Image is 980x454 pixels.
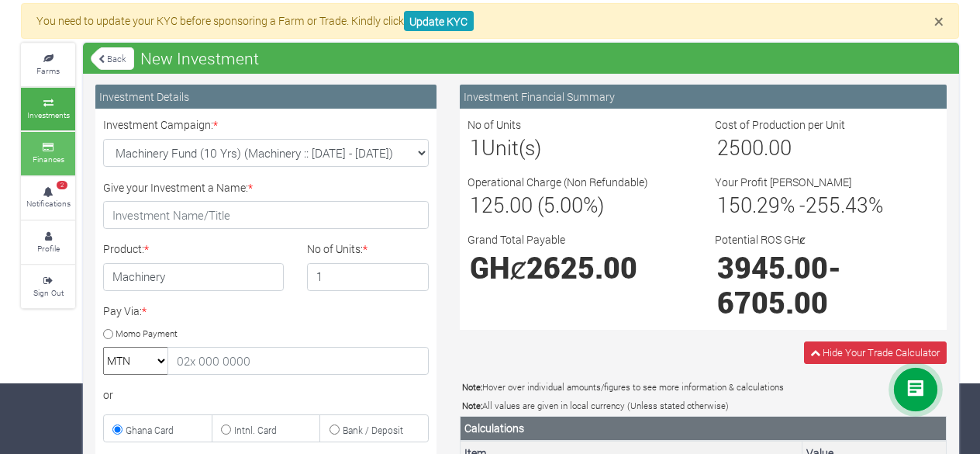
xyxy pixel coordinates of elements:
span: New Investment [136,43,263,74]
small: Investments [27,109,70,120]
h1: GHȼ [470,250,689,285]
th: Calculations [461,416,947,441]
input: Investment Name/Title [103,201,429,229]
input: 02x 000 0000 [167,347,429,375]
span: 255.43 [806,191,868,218]
span: Hide Your Trade Calculator [823,345,940,359]
div: Investment Financial Summary [460,85,947,109]
span: 150.29 [717,191,780,218]
h1: - [717,250,937,320]
small: Sign Out [33,287,64,298]
a: Profile [21,221,75,264]
input: Intnl. Card [221,425,231,435]
label: Operational Charge (Non Refundable) [468,174,648,190]
h4: Machinery [103,263,284,291]
div: or [103,386,429,403]
a: 2 Notifications [21,177,75,220]
label: Your Profit [PERSON_NAME] [715,174,851,190]
a: Update KYC [404,11,474,32]
small: Momo Payment [116,328,178,339]
div: Investment Details [95,85,437,109]
button: Close [934,12,944,30]
small: Bank / Deposit [343,424,403,436]
a: Finances [21,132,75,175]
input: Momo Payment [103,329,113,339]
span: × [934,9,944,33]
a: Farms [21,43,75,86]
span: 1 [470,133,481,161]
span: 3945.00 [717,248,828,286]
label: Pay Via: [103,303,147,319]
label: Give your Investment a Name: [103,179,253,196]
input: Bank / Deposit [330,425,340,435]
small: Hover over individual amounts/figures to see more information & calculations [462,381,784,393]
small: Notifications [26,198,71,209]
span: 125.00 (5.00%) [470,191,604,218]
label: Potential ROS GHȼ [715,231,806,248]
h3: Unit(s) [470,135,689,160]
small: Ghana Card [126,424,174,436]
label: No of Units [468,116,521,133]
label: Grand Total Payable [468,231,565,248]
label: Product: [103,241,149,257]
a: Investments [21,88,75,130]
input: Ghana Card [112,425,122,435]
small: All values are given in local currency (Unless stated otherwise) [462,400,729,411]
a: Back [91,46,134,71]
small: Profile [37,243,60,254]
span: 6705.00 [717,283,828,321]
label: Investment Campaign: [103,116,218,133]
span: 2500.00 [717,133,792,161]
h3: % - % [717,192,937,217]
b: Note: [462,381,482,393]
label: No of Units: [307,241,367,257]
a: Sign Out [21,265,75,308]
b: Note: [462,400,482,411]
span: 2 [57,181,67,190]
small: Intnl. Card [234,424,277,436]
label: Cost of Production per Unit [715,116,845,133]
span: 2625.00 [526,248,637,286]
small: Finances [33,154,64,165]
p: You need to update your KYC before sponsoring a Farm or Trade. Kindly click [36,12,944,29]
small: Farms [36,65,60,76]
